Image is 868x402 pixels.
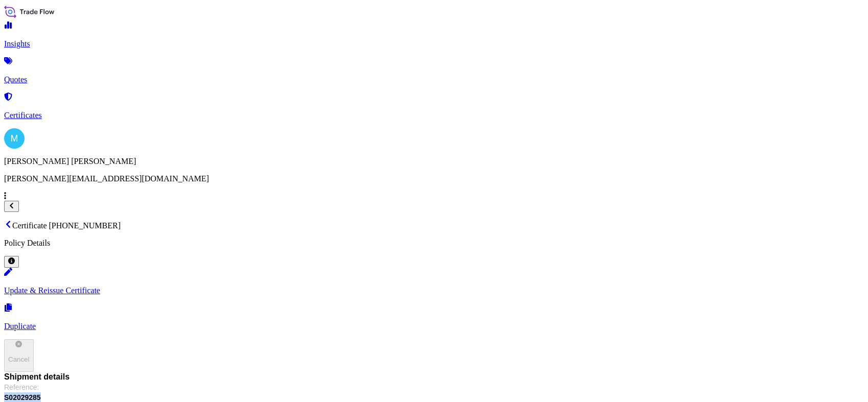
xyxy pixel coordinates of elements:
[11,133,18,144] span: M
[4,39,864,49] p: Insights
[4,322,864,331] p: Duplicate
[4,220,864,230] p: Certificate [PHONE_NUMBER]
[8,356,30,363] p: Cancel
[4,58,864,84] a: Quotes
[4,157,864,166] p: [PERSON_NAME] [PERSON_NAME]
[4,239,864,248] p: Policy Details
[4,286,864,295] p: Update & Reissue Certificate
[4,75,864,84] p: Quotes
[4,339,34,372] button: Cancel
[4,372,864,382] span: Shipment details
[4,174,864,183] p: [PERSON_NAME][EMAIL_ADDRESS][DOMAIN_NAME]
[4,22,864,49] a: Insights
[4,382,39,392] span: Reference :
[4,93,864,120] a: Certificates
[4,269,864,295] a: Update & Reissue Certificate
[4,111,864,120] p: Certificates
[4,304,864,331] a: Duplicate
